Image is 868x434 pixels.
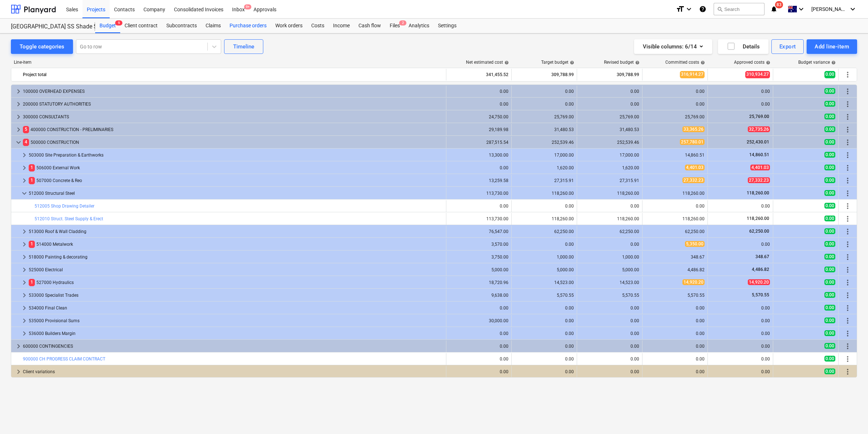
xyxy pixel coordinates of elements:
div: 0.00 [515,344,574,349]
span: 0.00 [824,305,835,311]
div: 0.00 [580,369,639,374]
div: Work orders [271,19,307,33]
div: 536000 Builders Margin [29,328,443,339]
div: 0.00 [711,305,770,311]
span: 83 [775,1,783,8]
span: More actions [843,138,852,147]
div: 287,515.54 [449,140,508,145]
div: 0.00 [515,331,574,336]
div: 252,539.46 [580,140,639,145]
div: 1,620.00 [580,165,639,170]
div: 31,480.53 [515,127,574,132]
span: 0.00 [824,71,835,78]
div: 200000 STATUTORY AUTHORITIES [23,98,443,110]
span: 0.00 [824,177,835,183]
span: keyboard_arrow_right [14,367,23,376]
span: 1 [29,177,35,184]
span: 62,250.00 [749,229,770,234]
span: 0.00 [824,165,835,170]
div: 500000 CONSTRUCTION [23,137,443,148]
div: 348.67 [645,255,705,260]
div: 25,769.00 [645,114,705,119]
div: 5,000.00 [580,267,639,272]
span: More actions [843,113,852,121]
span: More actions [843,70,852,79]
div: 0.00 [711,356,770,362]
span: 4 [23,139,29,146]
span: keyboard_arrow_right [20,163,29,172]
div: 0.00 [580,305,639,311]
div: 13,300.00 [449,153,508,158]
div: 525000 Electrical [29,264,443,276]
a: Cash flow [354,19,385,33]
span: keyboard_arrow_right [14,342,23,351]
span: keyboard_arrow_right [20,316,29,325]
span: keyboard_arrow_right [20,265,29,274]
span: 0.00 [824,356,835,362]
button: Timeline [224,39,263,54]
div: 5,570.55 [645,293,705,298]
span: More actions [843,278,852,287]
span: 27,332.23 [748,177,770,183]
a: Claims [201,19,225,33]
div: 0.00 [580,318,639,323]
div: Details [727,42,760,51]
div: 0.00 [711,318,770,323]
div: 14,523.00 [515,280,574,285]
div: Client variations [23,366,443,378]
div: 5,570.55 [580,293,639,298]
div: 0.00 [580,242,639,247]
span: 118,260.00 [746,190,770,196]
span: 0.00 [824,139,835,145]
button: Toggle categories [11,39,73,54]
span: More actions [843,214,852,223]
span: 0.00 [824,101,835,107]
a: Client contract [120,19,162,33]
div: 0.00 [449,356,508,362]
span: 0.00 [824,203,835,209]
span: More actions [843,189,852,198]
div: 0.00 [645,331,705,336]
div: 0.00 [645,356,705,362]
span: 257,780.01 [680,139,705,145]
span: More actions [843,342,852,351]
div: Income [329,19,354,33]
div: 0.00 [449,305,508,311]
span: 0.00 [824,330,835,336]
div: 113,730.00 [449,216,508,221]
span: 25,769.00 [749,114,770,119]
a: 512005 Shop Drawing Detailer [35,204,94,209]
div: 0.00 [711,369,770,374]
span: More actions [843,329,852,338]
span: keyboard_arrow_right [20,151,29,159]
button: Details [718,39,768,54]
span: More actions [843,202,852,210]
div: 118,260.00 [645,191,705,196]
span: keyboard_arrow_right [14,113,23,121]
div: 0.00 [449,331,508,336]
button: Search [714,3,764,15]
i: keyboard_arrow_down [797,5,806,13]
span: 0.00 [824,254,835,260]
span: 252,430.01 [746,139,770,145]
span: 33,365.26 [682,126,705,132]
div: 0.00 [515,242,574,247]
div: 0.00 [515,318,574,323]
div: 0.00 [645,305,705,311]
span: 310,934.27 [745,71,770,78]
div: 506000 External Work [29,162,443,174]
span: keyboard_arrow_right [20,329,29,338]
span: 0.00 [824,114,835,119]
a: 900000 CH PROGRESS CLAIM CONTRACT [23,356,105,362]
div: 0.00 [449,369,508,374]
a: Settings [434,19,461,33]
div: 309,788.99 [580,69,639,80]
div: 1,000.00 [515,255,574,260]
span: 316,914.27 [680,71,705,78]
div: 0.00 [711,242,770,247]
span: 2 [399,20,406,25]
div: 0.00 [645,369,705,374]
